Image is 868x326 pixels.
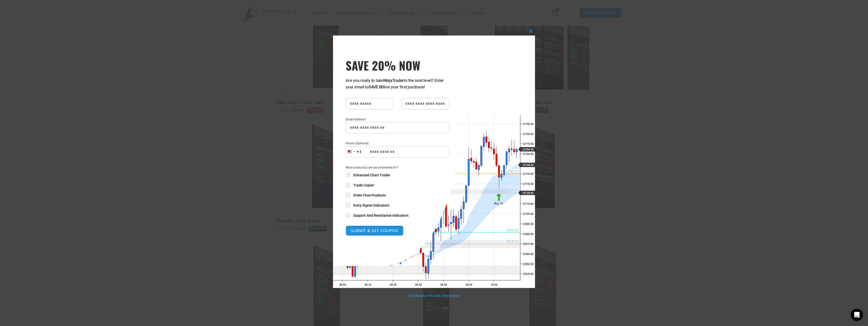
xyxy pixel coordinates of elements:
[353,193,386,198] span: Order Flow Products
[346,203,449,208] label: Entry Signal Indicators
[346,77,449,90] p: Are you ready to take to the next level? Enter your email to on your first purchase!
[346,146,362,157] button: Selected country
[346,225,403,236] button: SUBMIT & GET COUPON
[357,149,362,155] div: +1
[353,173,390,178] span: Enhanced Chart Trader
[346,58,449,72] h3: SAVE 20% NOW
[353,213,409,218] span: Support And Resistance Indicators
[369,85,386,89] strong: SAVE BIG
[346,173,449,178] label: Enhanced Chart Trader
[346,141,449,146] label: Phone (Optional)
[353,203,389,208] span: Entry Signal Indicators
[346,165,449,170] span: What product(s) are you interested in?
[851,309,863,321] div: Open Intercom Messenger
[409,293,459,298] a: No thanks, I’m not interested!
[346,183,449,188] label: Trade Copier
[346,117,449,122] label: Email Address
[383,78,404,83] strong: NinjaTrader
[346,213,449,218] label: Support And Resistance Indicators
[346,193,449,198] label: Order Flow Products
[353,183,374,188] span: Trade Copier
